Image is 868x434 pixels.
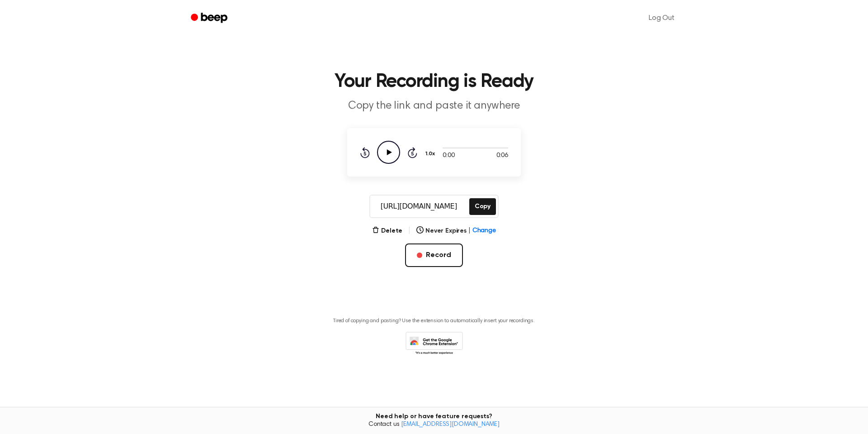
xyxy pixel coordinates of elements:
button: Never Expires|Change [416,226,496,236]
span: Contact us [5,421,863,429]
button: 1.0x [425,146,438,162]
p: Tired of copying and pasting? Use the extension to automatically insert your recordings. [333,318,535,324]
a: Beep [184,10,236,27]
button: Copy [469,198,496,215]
button: Record [405,243,462,267]
span: 0:06 [496,151,508,161]
span: | [468,226,471,236]
a: Log Out [640,7,684,29]
button: Delete [372,226,402,236]
a: [EMAIL_ADDRESS][DOMAIN_NAME] [401,421,500,428]
p: Copy the link and paste it anywhere [260,99,608,114]
h1: Your Recording is Ready [203,72,665,91]
span: Change [472,226,496,236]
span: 0:00 [443,151,454,161]
span: | [408,225,411,236]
